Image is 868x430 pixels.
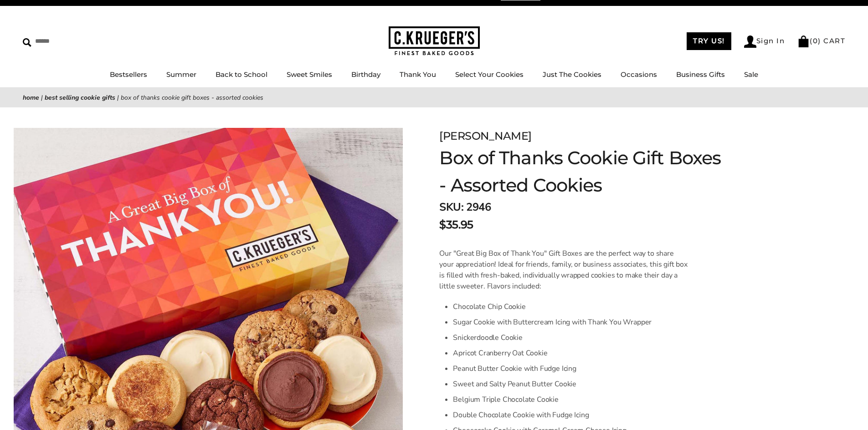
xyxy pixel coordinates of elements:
li: Sugar Cookie with Buttercream Icing with Thank You Wrapper [453,314,688,330]
span: $35.95 [439,217,473,233]
a: Back to School [216,70,267,79]
span: 2946 [466,200,491,214]
a: Sale [744,70,758,79]
a: Occasions [621,70,657,79]
div: [PERSON_NAME] [439,128,730,144]
img: Search [23,38,31,47]
h1: Box of Thanks Cookie Gift Boxes - Assorted Cookies [439,144,730,199]
li: Snickerdoodle Cookie [453,330,688,345]
nav: breadcrumbs [23,92,845,103]
a: Just The Cookies [543,70,601,79]
a: Best Selling Cookie Gifts [45,93,115,102]
span: | [117,93,119,102]
strong: SKU: [439,200,463,214]
a: Bestsellers [110,70,147,79]
a: Birthday [351,70,380,79]
a: TRY US! [687,32,731,50]
span: 0 [813,36,818,45]
a: Thank You [400,70,436,79]
a: Sweet Smiles [287,70,332,79]
span: Box of Thanks Cookie Gift Boxes - Assorted Cookies [121,93,263,102]
span: | [41,93,43,102]
li: Chocolate Chip Cookie [453,299,688,314]
a: (0) CART [797,36,845,45]
a: Business Gifts [676,70,725,79]
p: Our "Great Big Box of Thank You" Gift Boxes are the perfect way to share your appreciation! Ideal... [439,248,688,292]
a: Home [23,93,39,102]
img: Account [744,35,756,48]
a: Select Your Cookies [455,70,524,79]
img: Bag [797,35,810,47]
a: Sign In [744,35,785,48]
li: Apricot Cranberry Oat Cookie [453,345,688,361]
li: Double Chocolate Cookie with Fudge Icing [453,407,688,423]
img: C.KRUEGER'S [389,26,480,56]
li: Sweet and Salty Peanut Butter Cookie [453,376,688,392]
li: Peanut Butter Cookie with Fudge Icing [453,361,688,376]
a: Summer [166,70,196,79]
li: Belgium Triple Chocolate Cookie [453,392,688,407]
input: Search [23,34,131,48]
